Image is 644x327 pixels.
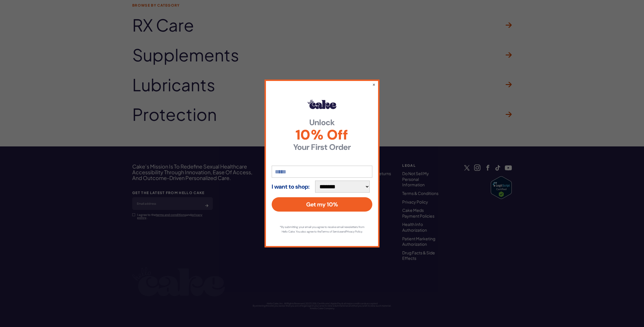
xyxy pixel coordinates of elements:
[372,82,375,87] button: ×
[272,119,372,127] strong: Unlock
[277,225,367,234] p: *By submitting your email you agree to receive email newsletters from Hello Cake. You also agree ...
[346,230,362,233] a: Privacy Policy
[321,230,341,233] a: Terms of Service
[272,197,372,212] button: Get my 10%
[272,143,372,151] strong: Your First Order
[308,100,336,109] img: Hello Cake
[272,128,372,142] span: 10% Off
[272,183,310,190] strong: I want to shop:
